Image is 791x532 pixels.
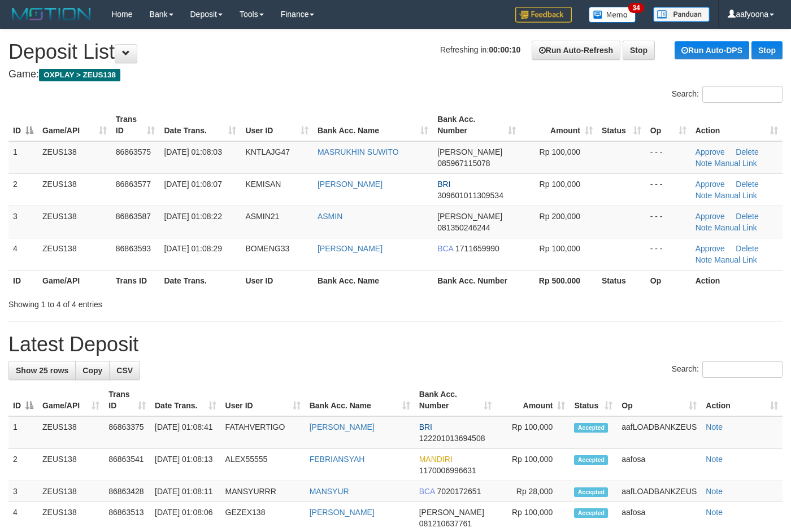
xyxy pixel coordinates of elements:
a: Note [696,191,712,200]
th: Game/API [38,270,111,291]
span: KEMISAN [245,180,281,189]
a: ASMIN [318,212,342,221]
td: FATAHVERTIGO [221,416,305,449]
td: - - - [646,238,691,270]
a: Note [696,255,712,264]
td: ZEUS138 [38,206,111,238]
span: MANDIRI [419,455,453,464]
a: CSV [109,361,140,380]
h1: Deposit List [8,41,783,63]
th: Date Trans.: activate to sort column ascending [159,109,241,141]
a: Note [706,487,723,496]
span: OXPLAY > ZEUS138 [39,69,120,81]
td: 3 [8,206,38,238]
img: panduan.png [653,7,710,22]
a: Note [706,422,723,431]
span: Copy 122201013694508 to clipboard [419,434,485,443]
span: Rp 100,000 [540,180,580,189]
a: Show 25 rows [8,361,76,380]
td: 2 [8,173,38,206]
a: Approve [696,244,725,253]
a: Manual Link [714,159,757,168]
span: 86863587 [116,212,151,221]
td: - - - [646,173,691,206]
th: Bank Acc. Name: activate to sort column ascending [313,109,433,141]
td: Rp 28,000 [496,481,570,502]
th: Bank Acc. Name: activate to sort column ascending [305,384,415,416]
img: Feedback.jpg [515,7,572,23]
a: Note [696,159,712,168]
th: Status [597,270,646,291]
span: Copy 7020172651 to clipboard [437,487,481,496]
th: Bank Acc. Number: activate to sort column ascending [415,384,497,416]
span: Refreshing in: [440,45,520,54]
th: Rp 500.000 [520,270,597,291]
span: 34 [628,3,644,13]
span: Rp 100,000 [540,147,580,156]
td: ZEUS138 [38,416,104,449]
span: KNTLAJG47 [245,147,290,156]
td: [DATE] 01:08:41 [150,416,221,449]
a: [PERSON_NAME] [310,422,375,431]
th: Date Trans. [159,270,241,291]
th: Op: activate to sort column ascending [617,384,701,416]
th: Action: activate to sort column ascending [691,109,783,141]
th: Trans ID [111,270,160,291]
h1: Latest Deposit [8,333,783,356]
input: Search: [702,86,783,103]
a: FEBRIANSYAH [310,455,365,464]
a: Delete [736,180,758,189]
th: Bank Acc. Name [313,270,433,291]
label: Search: [672,86,783,103]
th: Trans ID: activate to sort column ascending [104,384,150,416]
a: Stop [751,41,783,59]
th: Amount: activate to sort column ascending [520,109,597,141]
a: Delete [736,212,758,221]
span: BRI [419,422,432,431]
a: Approve [696,212,725,221]
img: MOTION_logo.png [8,6,94,23]
span: Accepted [574,455,608,465]
td: - - - [646,206,691,238]
div: Showing 1 to 4 of 4 entries [8,294,321,310]
td: aafLOADBANKZEUS [617,416,701,449]
span: CSV [116,366,133,375]
th: Status: activate to sort column ascending [570,384,617,416]
th: Bank Acc. Number [433,270,520,291]
td: ZEUS138 [38,238,111,270]
td: aafLOADBANKZEUS [617,481,701,502]
th: Action: activate to sort column ascending [701,384,783,416]
span: BRI [437,180,450,189]
span: Copy 081350246244 to clipboard [437,223,490,232]
span: Copy 1170006996631 to clipboard [419,466,476,475]
td: ALEX55555 [221,449,305,481]
span: [DATE] 01:08:29 [164,244,221,253]
a: Note [696,223,712,232]
strong: 00:00:10 [489,45,520,54]
span: [DATE] 01:08:22 [164,212,221,221]
a: [PERSON_NAME] [310,508,375,517]
span: Copy 309601011309534 to clipboard [437,191,503,200]
span: [DATE] 01:08:03 [164,147,221,156]
a: Run Auto-Refresh [532,41,620,60]
td: ZEUS138 [38,449,104,481]
th: ID [8,270,38,291]
a: MANSYUR [310,487,349,496]
span: ASMIN21 [245,212,279,221]
a: Approve [696,147,725,156]
h4: Game: [8,69,783,80]
a: Copy [75,361,110,380]
span: [PERSON_NAME] [437,212,502,221]
th: ID: activate to sort column descending [8,109,38,141]
td: Rp 100,000 [496,449,570,481]
th: Amount: activate to sort column ascending [496,384,570,416]
td: 86863428 [104,481,150,502]
th: User ID: activate to sort column ascending [241,109,312,141]
span: 86863575 [116,147,151,156]
td: [DATE] 01:08:13 [150,449,221,481]
img: Button%20Memo.svg [589,7,636,23]
th: User ID: activate to sort column ascending [221,384,305,416]
input: Search: [702,361,783,378]
a: Delete [736,244,758,253]
a: Stop [623,41,655,60]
